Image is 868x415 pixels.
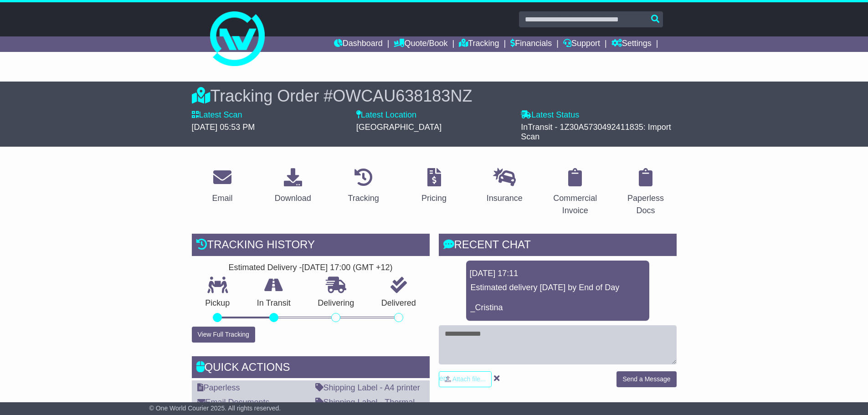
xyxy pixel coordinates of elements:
label: Latest Scan [192,110,242,120]
div: Insurance [487,192,523,205]
p: Estimated delivery [DATE] by End of Day _Cristina [471,283,645,313]
div: Email [212,192,232,205]
label: Latest Location [356,110,416,120]
div: Commercial Invoice [550,192,600,217]
div: Tracking [348,192,379,205]
p: In Transit [243,298,304,308]
p: Delivered [368,298,430,308]
a: Quote/Book [394,36,447,52]
a: Email Documents [197,398,270,407]
div: Estimated Delivery - [192,263,430,273]
a: Paperless [197,383,240,392]
div: Tracking Order # [192,86,677,106]
a: Tracking [342,165,385,208]
a: Email [206,165,238,208]
a: Pricing [416,165,452,208]
div: Paperless Docs [621,192,671,217]
p: Delivering [304,298,368,308]
div: Download [275,192,311,205]
a: Shipping Label - A4 printer [315,383,420,392]
div: [DATE] 17:00 (GMT +12) [302,263,393,273]
a: Settings [611,36,652,52]
a: Paperless Docs [615,165,677,220]
p: Pickup [192,298,244,308]
span: InTransit - 1Z30A5730492411835: Import Scan [521,123,671,142]
a: Financials [510,36,552,52]
div: Tracking history [192,234,430,258]
div: Quick Actions [192,356,430,381]
div: [DATE] 17:11 [470,269,646,279]
a: Tracking [459,36,499,52]
div: RECENT CHAT [439,234,677,258]
a: Insurance [481,165,529,208]
label: Latest Status [521,110,579,120]
div: Pricing [421,192,447,205]
a: Dashboard [334,36,383,52]
button: Send a Message [616,371,676,387]
span: [DATE] 05:53 PM [192,123,255,132]
a: Support [563,36,600,52]
a: Download [269,165,317,208]
span: © One World Courier 2025. All rights reserved. [149,405,281,412]
span: [GEOGRAPHIC_DATA] [356,123,442,132]
span: OWCAU638183NZ [333,87,472,105]
button: View Full Tracking [192,327,255,343]
a: Commercial Invoice [544,165,606,220]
